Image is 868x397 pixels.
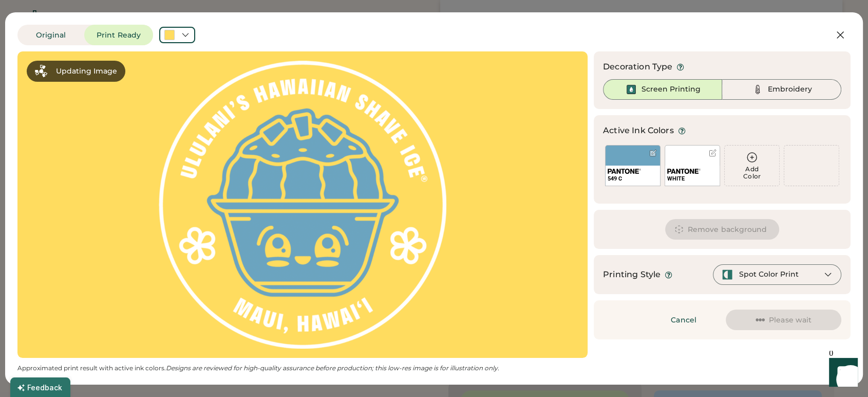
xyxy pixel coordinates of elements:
em: Designs are reviewed for high-quality assurance before production; this low-res image is for illu... [166,364,499,372]
button: Remove background [665,219,780,240]
button: Cancel [648,310,720,330]
div: Decoration Type [603,61,672,73]
img: 1024px-Pantone_logo.svg.png [608,169,641,174]
div: WHITE [667,175,718,183]
div: Add Color [725,166,779,180]
div: 549 C [608,175,658,183]
button: Original [17,25,84,45]
div: Approximated print result with active ink colors. [17,364,588,372]
div: Embroidery [768,84,812,95]
img: spot-color-green.svg [722,269,733,280]
iframe: Front Chat [819,351,863,395]
div: Screen Printing [641,84,701,95]
img: Thread%20-%20Unselected.svg [751,83,764,96]
button: Print Ready [84,25,153,45]
img: 1024px-Pantone_logo.svg.png [667,169,701,174]
button: Please wait [726,310,841,330]
div: Spot Color Print [739,269,799,280]
div: Printing Style [603,268,661,281]
div: Active Ink Colors [603,124,674,137]
img: Ink%20-%20Selected.svg [625,83,637,96]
